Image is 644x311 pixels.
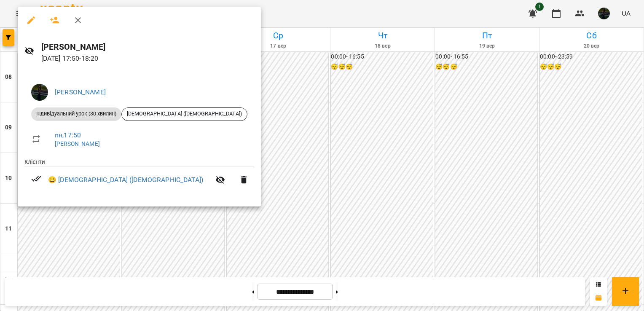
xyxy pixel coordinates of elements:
h6: [PERSON_NAME] [41,40,254,54]
svg: Візит сплачено [31,174,41,184]
p: [DATE] 17:50 - 18:20 [41,54,254,64]
ul: Клієнти [24,158,254,197]
a: [PERSON_NAME] [55,88,106,96]
a: [PERSON_NAME] [55,140,100,147]
a: пн , 17:50 [55,131,81,139]
img: ee19f62eea933ed92d9b7c9b9c0e7472.jpeg [31,84,48,101]
span: Індивідуальний урок (30 хвилин) [31,110,121,118]
div: [DEMOGRAPHIC_DATA] ([DEMOGRAPHIC_DATA]) [121,107,247,121]
a: 😀 [DEMOGRAPHIC_DATA] ([DEMOGRAPHIC_DATA]) [48,175,203,185]
span: [DEMOGRAPHIC_DATA] ([DEMOGRAPHIC_DATA]) [122,110,247,118]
